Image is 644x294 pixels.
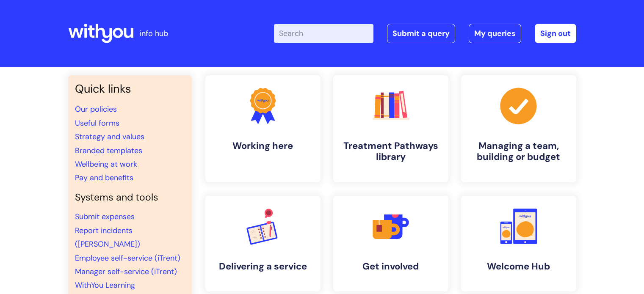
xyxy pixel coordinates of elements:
a: Wellbeing at work [75,159,137,169]
h4: Delivering a service [212,261,314,272]
div: | - [274,24,576,43]
a: WithYou Learning [75,280,135,290]
h4: Get involved [340,261,442,272]
p: info hub [140,27,168,40]
a: Get involved [333,196,448,291]
a: Manager self-service (iTrent) [75,267,177,277]
a: Treatment Pathways library [333,75,448,182]
a: Sign out [535,24,576,43]
a: Our policies [75,104,117,114]
a: Managing a team, building or budget [461,75,576,182]
a: Submit expenses [75,212,135,222]
a: Welcome Hub [461,196,576,291]
a: Employee self-service (iTrent) [75,253,180,263]
a: Useful forms [75,118,119,128]
h4: Welcome Hub [468,261,569,272]
a: My queries [469,24,521,43]
h4: Working here [212,140,314,151]
h3: Quick links [75,82,185,96]
h4: Treatment Pathways library [340,140,442,163]
a: Working here [205,75,321,182]
a: Submit a query [387,24,455,43]
a: Strategy and values [75,132,144,142]
a: Report incidents ([PERSON_NAME]) [75,225,140,249]
h4: Managing a team, building or budget [468,140,569,163]
h4: Systems and tools [75,192,185,203]
a: Branded templates [75,146,142,156]
a: Delivering a service [205,196,321,291]
a: Pay and benefits [75,173,133,183]
input: Search [274,24,373,43]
